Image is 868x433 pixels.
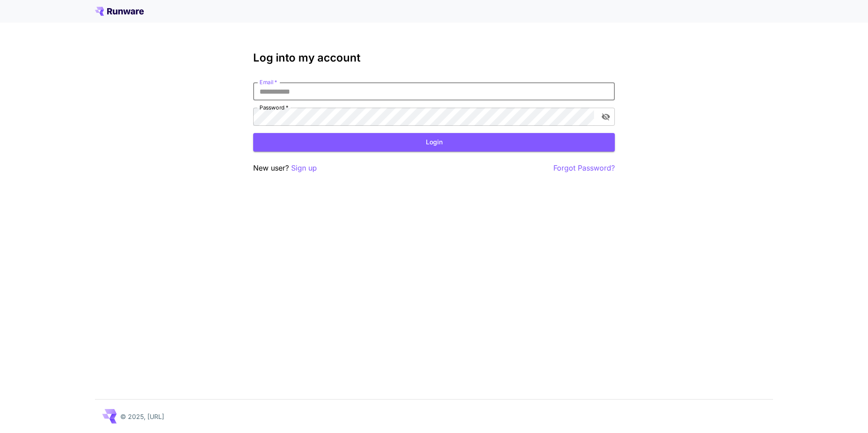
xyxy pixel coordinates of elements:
[253,52,615,64] h3: Log into my account
[553,162,615,174] button: Forgot Password?
[291,162,317,174] button: Sign up
[253,162,317,174] p: New user?
[259,104,288,111] label: Password
[120,412,164,421] p: © 2025, [URL]
[598,109,614,125] button: toggle password visibility
[253,133,615,152] button: Login
[259,78,277,86] label: Email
